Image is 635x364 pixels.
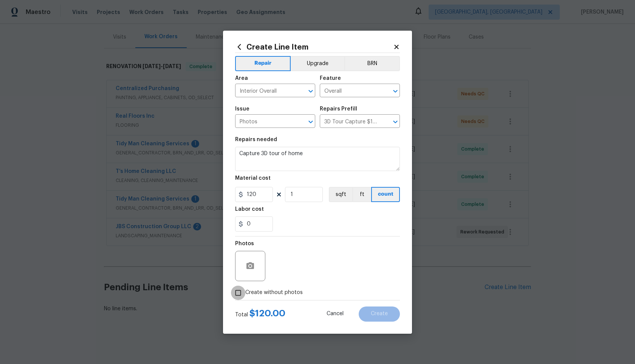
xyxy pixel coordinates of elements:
[390,86,401,96] button: Open
[235,310,285,319] div: Total
[291,56,345,71] button: Upgrade
[305,117,316,127] button: Open
[235,176,271,181] h5: Material cost
[235,137,277,142] h5: Repairs needed
[371,187,400,202] button: count
[235,147,400,171] textarea: Capture 3D tour of home
[359,306,400,322] button: Create
[329,187,352,202] button: sqft
[235,106,249,112] h5: Issue
[235,207,264,212] h5: Labor cost
[344,56,400,71] button: BRN
[305,86,316,96] button: Open
[235,43,393,51] h2: Create Line Item
[314,306,356,322] button: Cancel
[235,56,291,71] button: Repair
[245,289,303,297] span: Create without photos
[327,311,344,317] span: Cancel
[235,241,254,246] h5: Photos
[320,106,357,112] h5: Repairs Prefill
[352,187,371,202] button: ft
[249,309,285,318] span: $ 120.00
[371,311,388,317] span: Create
[320,76,341,81] h5: Feature
[235,76,248,81] h5: Area
[390,117,401,127] button: Open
